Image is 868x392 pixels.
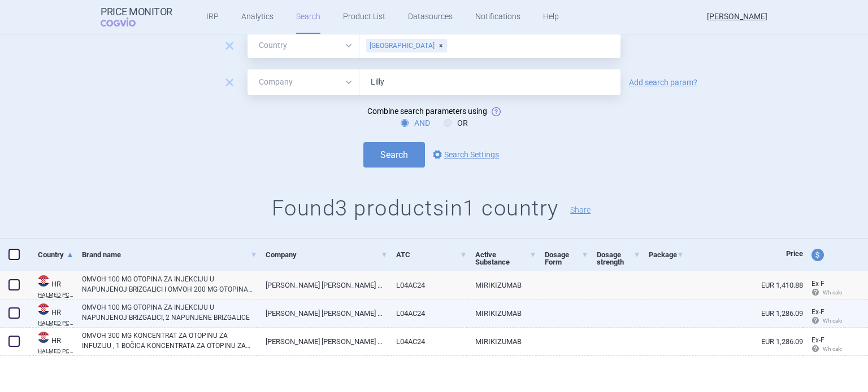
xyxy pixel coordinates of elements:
a: OMVOH 300 MG KONCENTRAT ZA OTOPINU ZA INFUZIJU , 1 BOČICA KONCENTRATA ZA OTOPINU ZA INFUZIJU [82,331,257,351]
a: Ex-F Wh calc [803,276,845,302]
a: HRHRHALMED PCL SUMMARY [29,302,73,326]
span: Wh calc [811,289,842,296]
div: [GEOGRAPHIC_DATA] [366,39,447,52]
a: EUR 1,286.09 [684,328,803,355]
abbr: HALMED PCL SUMMARY — List of medicines with an established maximum wholesale price published by t... [38,349,73,354]
button: Share [570,206,591,214]
span: Wh calc [811,346,842,352]
abbr: HALMED PCL SUMMARY — List of medicines with an established maximum wholesale price published by t... [38,320,73,326]
span: COGVIO [101,17,151,27]
a: Brand name [82,241,257,268]
label: AND [401,117,430,129]
img: Croatia [38,303,49,315]
span: Combine search parameters using [367,107,487,116]
a: Dosage strength [597,241,640,276]
a: Active Substance [475,241,536,276]
span: Ex-factory price [811,308,824,316]
img: Croatia [38,275,49,287]
a: OMVOH 100 MG OTOPINA ZA INJEKCIJU U NAPUNJENOJ BRIZGALICI I OMVOH 200 MG OTOPINA ZA INJEKCIJU U N... [82,274,257,294]
a: ATC [396,241,467,268]
img: Croatia [38,332,49,343]
label: OR [444,117,468,129]
a: Package [649,241,684,268]
a: L04AC24 [388,271,467,299]
a: [PERSON_NAME] [PERSON_NAME] NEDERLAND B.V. [257,271,387,299]
a: MIRIKIZUMAB [467,328,536,355]
a: Company [266,241,387,268]
a: MIRIKIZUMAB [467,271,536,299]
a: OMVOH 100 MG OTOPINA ZA INJEKCIJU U NAPUNJENOJ BRIZGALICI, 2 NAPUNJENE BRIZGALICE [82,302,257,323]
a: EUR 1,286.09 [684,299,803,327]
span: Ex-factory price [811,280,824,288]
span: Wh calc [811,318,842,324]
a: HRHRHALMED PCL SUMMARY [29,331,73,354]
a: Add search param? [629,78,697,86]
a: Ex-F Wh calc [803,332,845,358]
a: L04AC24 [388,299,467,327]
a: HRHRHALMED PCL SUMMARY [29,274,73,298]
a: Search Settings [431,148,499,161]
a: Country [38,241,73,268]
abbr: HALMED PCL SUMMARY — List of medicines with an established maximum wholesale price published by t... [38,292,73,298]
a: Dosage Form [545,241,588,276]
a: [PERSON_NAME] [PERSON_NAME] NEDERLAND B.V. [257,299,387,327]
a: Price MonitorCOGVIO [101,6,172,28]
span: Ex-factory price [811,336,824,344]
strong: Price Monitor [101,6,172,17]
span: Price [786,249,803,258]
a: Ex-F Wh calc [803,304,845,330]
button: Search [363,142,425,168]
a: EUR 1,410.88 [684,271,803,299]
a: MIRIKIZUMAB [467,299,536,327]
a: [PERSON_NAME] [PERSON_NAME] NEDERLAND B.V. [257,328,387,355]
a: L04AC24 [388,328,467,355]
